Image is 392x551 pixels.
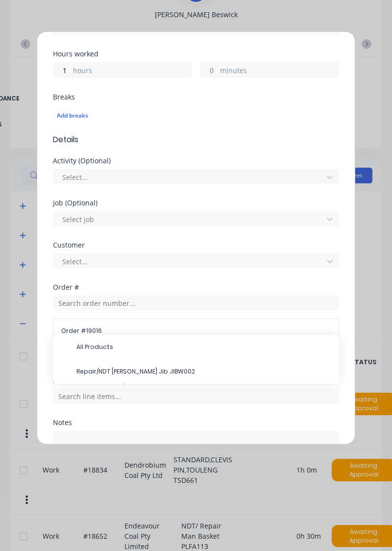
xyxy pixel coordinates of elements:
[53,419,339,426] div: Notes
[53,134,339,146] span: Details
[57,109,335,122] div: Add breaks
[61,326,331,335] span: Order # 19016
[53,94,339,100] div: Breaks
[200,63,218,77] input: 0
[220,65,339,77] label: minutes
[53,389,339,403] input: Search line items...
[53,63,71,77] input: 0
[76,343,331,351] span: All Products
[53,157,339,164] div: Activity (Optional)
[53,242,339,249] div: Customer
[53,284,339,291] div: Order #
[73,65,192,77] label: hours
[53,50,339,57] div: Hours worked
[76,367,331,376] span: Repair/NDT [PERSON_NAME] Jib JIBW002
[53,296,339,310] input: Search order number...
[53,200,339,206] div: Job (Optional)
[53,377,339,384] div: Product worked on (Optional)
